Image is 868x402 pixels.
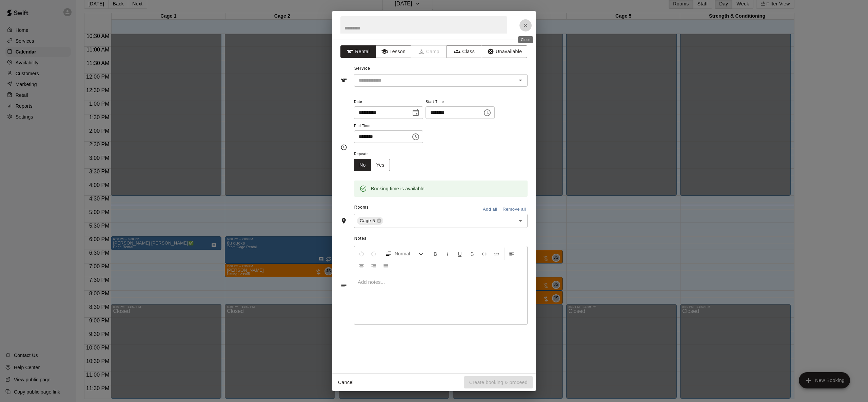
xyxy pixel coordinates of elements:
[354,98,423,107] span: Date
[371,159,390,171] button: Yes
[357,217,378,224] span: Cage 5
[354,233,528,244] span: Notes
[466,248,478,260] button: Format Strikethrough
[447,45,482,58] button: Class
[356,260,367,272] button: Center Align
[409,130,422,144] button: Choose time, selected time is 6:30 PM
[340,282,347,289] svg: Notes
[380,260,392,272] button: Justify Align
[442,248,453,260] button: Format Italics
[340,144,347,151] svg: Timing
[376,45,411,58] button: Lesson
[411,45,447,58] span: Camps can only be created in the Services page
[354,122,423,131] span: End Time
[480,106,494,120] button: Choose time, selected time is 6:00 PM
[506,248,517,260] button: Left Align
[382,248,427,260] button: Formatting Options
[491,248,502,260] button: Insert Link
[395,250,418,257] span: Normal
[516,216,525,226] button: Open
[356,248,367,260] button: Undo
[340,77,347,84] svg: Service
[357,217,383,225] div: Cage 5
[354,150,395,159] span: Repeats
[518,36,533,43] div: Close
[519,19,532,31] button: Close
[368,260,379,272] button: Right Align
[354,159,371,171] button: No
[340,217,347,224] svg: Rooms
[430,248,441,260] button: Format Bold
[479,204,501,215] button: Add all
[454,248,466,260] button: Format Underline
[371,183,425,195] div: Booking time is available
[478,248,490,260] button: Insert Code
[409,106,422,120] button: Choose date, selected date is Sep 18, 2025
[335,376,357,389] button: Cancel
[340,45,376,58] button: Rental
[354,159,390,171] div: outlined button group
[482,45,527,58] button: Unavailable
[368,248,379,260] button: Redo
[426,98,495,107] span: Start Time
[354,205,369,210] span: Rooms
[354,66,370,71] span: Service
[516,76,525,85] button: Open
[501,204,528,215] button: Remove all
